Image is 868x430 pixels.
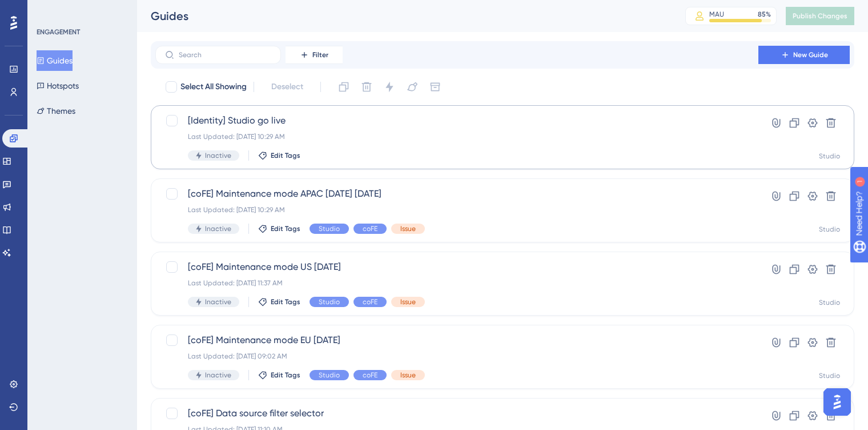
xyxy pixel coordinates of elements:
[363,371,377,380] span: coFE
[37,101,75,121] button: Themes
[27,3,71,17] span: Need Help?
[819,152,840,161] div: Studio
[258,371,300,380] button: Edit Tags
[819,225,840,234] div: Studio
[205,224,231,233] span: Inactive
[758,46,850,64] button: New Guide
[793,11,847,21] span: Publish Changes
[271,297,300,306] span: Edit Tags
[819,298,840,307] div: Studio
[271,371,300,380] span: Edit Tags
[188,352,726,361] div: Last Updated: [DATE] 09:02 AM
[205,297,231,306] span: Inactive
[319,224,340,233] span: Studio
[180,80,247,94] span: Select All Showing
[188,187,726,201] span: [coFE] Maintenance mode APAC [DATE] [DATE]
[819,371,840,380] div: Studio
[271,151,300,160] span: Edit Tags
[363,297,377,306] span: coFE
[188,114,726,128] span: [Identity] Studio go live
[188,132,726,141] div: Last Updated: [DATE] 10:29 AM
[793,50,828,59] span: New Guide
[188,260,726,274] span: [coFE] Maintenance mode US [DATE]
[400,297,416,306] span: Issue
[400,371,416,380] span: Issue
[312,50,328,59] span: Filter
[271,224,300,233] span: Edit Tags
[188,205,726,214] div: Last Updated: [DATE] 10:29 AM
[37,50,73,71] button: Guides
[786,7,854,25] button: Publish Changes
[205,371,231,380] span: Inactive
[271,80,303,94] span: Deselect
[188,407,726,420] span: [coFE] Data source filter selector
[758,10,771,19] div: 85 %
[363,224,377,233] span: coFE
[37,75,79,96] button: Hotspots
[179,51,271,59] input: Search
[258,224,300,233] button: Edit Tags
[261,77,314,97] button: Deselect
[258,297,300,306] button: Edit Tags
[286,46,343,64] button: Filter
[258,151,300,160] button: Edit Tags
[188,278,726,288] div: Last Updated: [DATE] 11:37 AM
[79,6,83,15] div: 1
[709,10,724,19] div: MAU
[319,297,340,306] span: Studio
[37,27,80,37] div: ENGAGEMENT
[400,224,416,233] span: Issue
[188,333,726,347] span: [coFE] Maintenance mode EU [DATE]
[319,371,340,380] span: Studio
[151,8,657,24] div: Guides
[820,385,854,419] iframe: UserGuiding AI Assistant Launcher
[205,151,231,160] span: Inactive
